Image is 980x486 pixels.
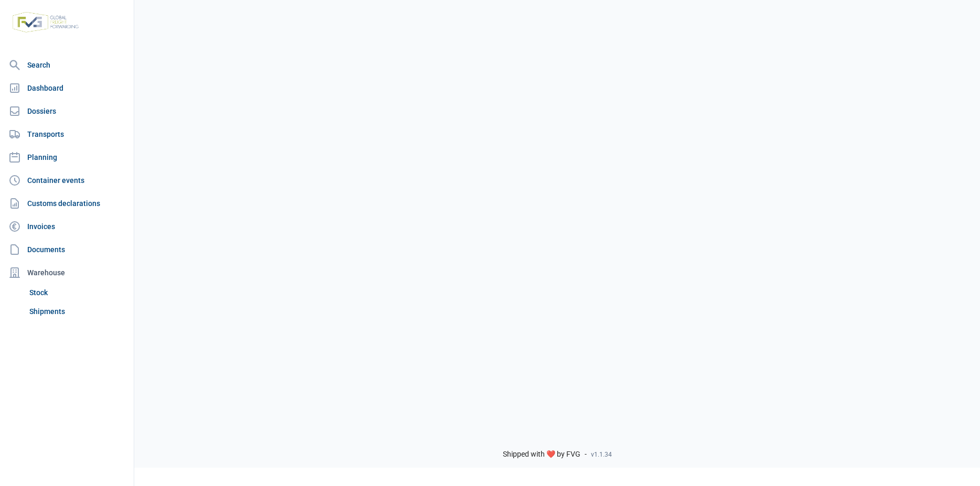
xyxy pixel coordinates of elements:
span: - [585,450,587,459]
a: Planning [4,147,130,168]
a: Documents [4,239,130,260]
a: Transports [4,124,130,145]
a: Search [4,55,130,75]
div: Warehouse [4,262,130,283]
img: FVG - Global freight forwarding [8,8,83,37]
span: v1.1.34 [591,450,612,459]
a: Dashboard [4,78,130,99]
a: Stock [25,283,130,302]
span: Shipped with ❤️ by FVG [503,450,580,459]
a: Customs declarations [4,193,130,214]
a: Shipments [25,302,130,321]
a: Dossiers [4,101,130,122]
a: Container events [4,170,130,191]
a: Invoices [4,216,130,237]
